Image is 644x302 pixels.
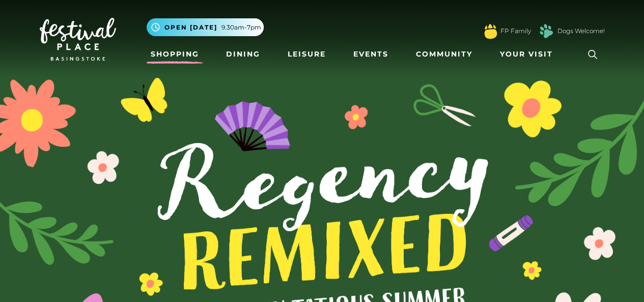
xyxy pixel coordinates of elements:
[40,18,116,61] img: Festival Place Logo
[496,45,562,64] a: Your Visit
[349,45,393,64] a: Events
[147,45,203,64] a: Shopping
[147,18,264,36] button: Open [DATE] 9.30am-7pm
[500,49,553,60] span: Your Visit
[557,26,605,36] a: Dogs Welcome!
[164,23,217,32] span: Open [DATE]
[284,45,330,64] a: Leisure
[412,45,477,64] a: Community
[222,45,264,64] a: Dining
[221,23,261,32] span: 9.30am-7pm
[500,26,531,36] a: FP Family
